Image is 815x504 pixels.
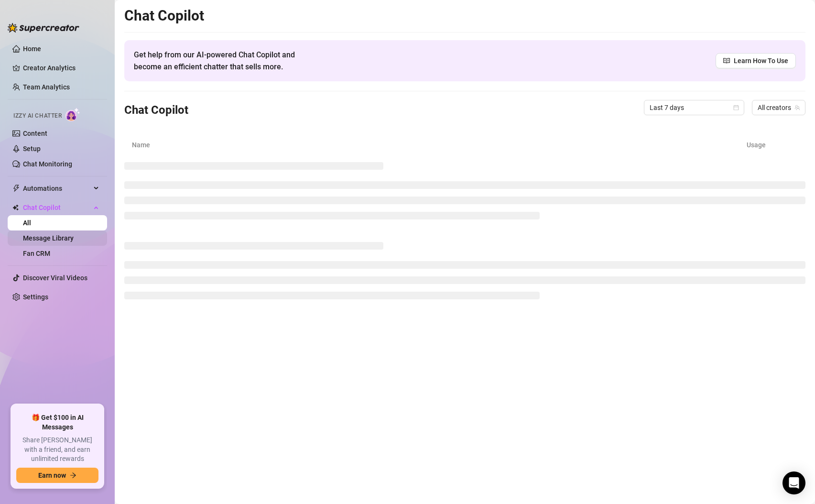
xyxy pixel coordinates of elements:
[23,293,48,301] a: Settings
[16,436,98,464] span: Share [PERSON_NAME] with a friend, and earn unlimited rewards
[132,140,747,150] article: Name
[23,250,50,257] a: Fan CRM
[134,49,318,73] span: Get help from our AI-powered Chat Copilot and become an efficient chatter that sells more.
[23,83,70,91] a: Team Analytics
[782,471,805,494] div: Open Intercom Messenger
[733,105,739,110] span: calendar
[12,204,19,211] img: Chat Copilot
[758,100,800,115] span: All creators
[8,23,79,33] img: logo-BBDzfeDw.svg
[716,53,796,68] a: Learn How To Use
[124,103,188,118] h3: Chat Copilot
[23,274,87,282] a: Discover Viral Videos
[23,60,99,76] a: Creator Analytics
[23,219,31,227] a: All
[23,234,74,242] a: Message Library
[16,413,98,432] span: 🎁 Get $100 in AI Messages
[23,130,47,137] a: Content
[38,471,66,479] span: Earn now
[12,185,20,192] span: thunderbolt
[734,55,788,66] span: Learn How To Use
[65,108,80,121] img: AI Chatter
[16,468,98,483] button: Earn nowarrow-right
[23,45,41,53] a: Home
[794,105,800,110] span: team
[23,200,91,215] span: Chat Copilot
[723,57,730,64] span: read
[23,145,41,153] a: Setup
[70,472,76,479] span: arrow-right
[23,181,91,196] span: Automations
[13,111,62,121] span: Izzy AI Chatter
[650,100,739,115] span: Last 7 days
[747,140,798,150] article: Usage
[124,7,805,25] h2: Chat Copilot
[23,160,72,168] a: Chat Monitoring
